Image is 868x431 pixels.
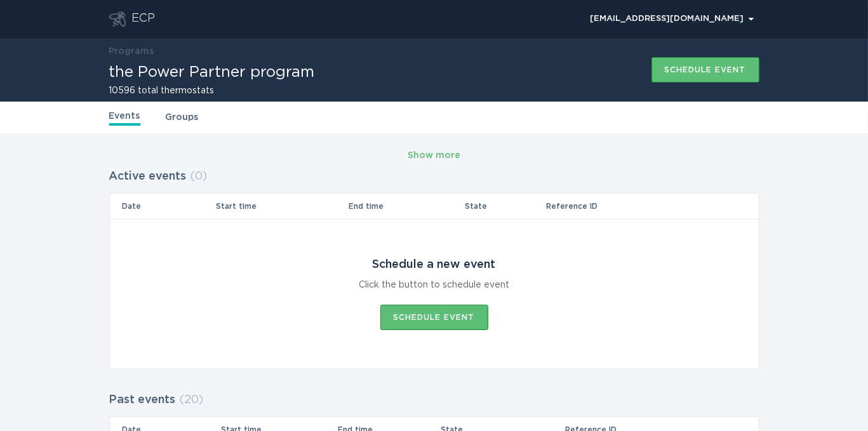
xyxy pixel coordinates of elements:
[373,258,496,272] div: Schedule a new event
[408,146,460,165] button: Show more
[180,394,204,406] span: ( 20 )
[585,10,759,29] button: Open user account details
[109,165,187,188] h2: Active events
[464,194,545,219] th: State
[348,194,464,219] th: End time
[585,10,759,29] div: Popover menu
[380,305,488,330] button: Schedule event
[109,11,126,27] button: Go to dashboard
[545,194,708,219] th: Reference ID
[109,47,154,56] a: Programs
[190,171,208,182] span: ( 0 )
[408,149,460,162] div: Show more
[110,194,216,219] th: Date
[359,278,509,292] div: Click the button to schedule event
[215,194,347,219] th: Start time
[665,66,746,74] div: Schedule event
[109,388,176,411] h2: Past events
[394,314,475,321] div: Schedule event
[591,15,754,23] div: [EMAIL_ADDRESS][DOMAIN_NAME]
[110,194,759,219] tr: Table Headers
[651,57,759,83] button: Schedule event
[132,11,156,27] div: ECP
[109,65,315,80] h1: the Power Partner program
[166,110,199,124] a: Groups
[109,86,315,95] h2: 10596 total thermostats
[109,109,140,126] a: Events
